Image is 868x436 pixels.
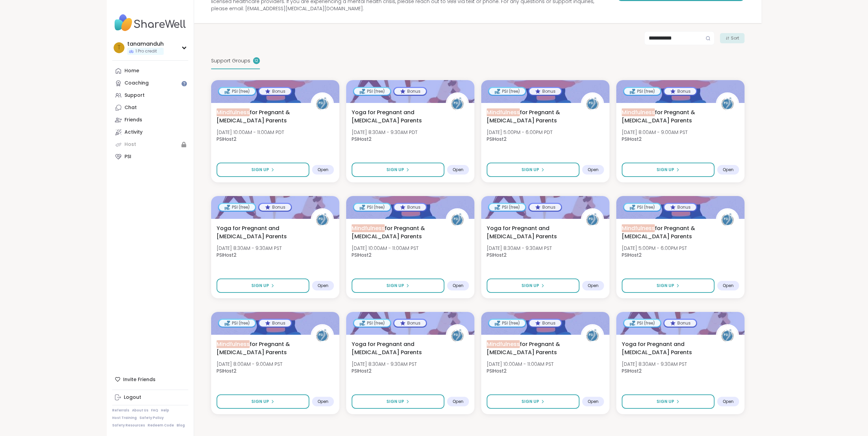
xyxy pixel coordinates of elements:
[622,245,687,252] span: [DATE] 5:00PM - 6:00PM PST
[624,204,660,211] div: PSI (free)
[723,283,734,288] span: Open
[124,92,145,99] div: Support
[622,394,715,409] button: Sign Up
[318,399,328,404] span: Open
[386,167,404,173] span: Sign Up
[352,136,371,142] b: PSIHost2
[217,129,284,136] span: [DATE] 10:00AM - 11:00AM PDT
[217,245,282,252] span: [DATE] 8:30AM - 9:30AM PST
[664,88,696,95] div: Bonus
[447,325,468,346] img: PSIHost2
[487,224,573,241] span: Yoga for Pregnant and [MEDICAL_DATA] Parents
[217,340,250,348] span: Mindfulness
[251,399,269,405] span: Sign Up
[148,423,174,428] a: Redeem Code
[717,209,738,230] img: PSIHost2
[582,209,603,230] img: PSIHost2
[135,48,157,54] span: 1 Pro credit
[588,399,599,404] span: Open
[112,77,188,89] a: Coaching
[487,361,554,367] span: [DATE] 10:00AM - 11:00AM PST
[217,108,250,116] span: Mindfulness
[217,108,303,125] span: for Pregnant & [MEDICAL_DATA] Parents
[132,408,148,413] a: About Us
[723,167,734,172] span: Open
[318,167,328,172] span: Open
[259,204,291,211] div: Bonus
[489,204,525,211] div: PSI (free)
[112,408,129,413] a: Referrals
[657,283,674,289] span: Sign Up
[723,399,734,404] span: Open
[219,204,255,211] div: PSI (free)
[622,108,655,116] span: Mindfulness
[217,340,303,357] span: for Pregnant & [MEDICAL_DATA] Parents
[622,340,708,357] span: Yoga for Pregnant and [MEDICAL_DATA] Parents
[487,279,579,293] button: Sign Up
[112,416,137,420] a: Host Training
[124,117,142,123] div: Friends
[253,57,260,64] div: 12
[453,167,464,172] span: Open
[717,93,738,115] img: PSIHost2
[354,88,390,95] div: PSI (free)
[588,167,599,172] span: Open
[622,367,642,374] b: PSIHost2
[161,408,169,413] a: Help
[664,204,696,211] div: Bonus
[352,108,438,125] span: Yoga for Pregnant and [MEDICAL_DATA] Parents
[219,320,255,327] div: PSI (free)
[217,252,236,258] b: PSIHost2
[487,108,573,125] span: for Pregnant & [MEDICAL_DATA] Parents
[318,283,328,288] span: Open
[352,367,371,374] b: PSIHost2
[657,167,674,173] span: Sign Up
[354,204,390,211] div: PSI (free)
[487,136,506,142] b: PSIHost2
[394,320,426,327] div: Bonus
[352,394,444,409] button: Sign Up
[217,361,282,367] span: [DATE] 8:00AM - 9:00AM PST
[112,138,188,151] a: Host
[124,129,143,136] div: Activity
[664,320,696,327] div: Bonus
[112,373,188,386] div: Invite Friends
[251,167,269,173] span: Sign Up
[352,279,444,293] button: Sign Up
[112,102,188,114] a: Chat
[487,367,506,374] b: PSIHost2
[352,252,371,258] b: PSIHost2
[521,283,539,289] span: Sign Up
[112,391,188,404] a: Logout
[521,399,539,405] span: Sign Up
[352,361,417,367] span: [DATE] 8:30AM - 9:30AM PST
[622,279,715,293] button: Sign Up
[217,136,236,142] b: PSIHost2
[352,340,438,357] span: Yoga for Pregnant and [MEDICAL_DATA] Parents
[622,136,642,142] b: PSIHost2
[112,151,188,163] a: PSI
[259,88,291,95] div: Bonus
[394,204,426,211] div: Bonus
[112,65,188,77] a: Home
[151,408,158,413] a: FAQ
[386,283,404,289] span: Sign Up
[219,88,255,95] div: PSI (free)
[582,325,603,346] img: PSIHost2
[487,163,579,177] button: Sign Up
[112,423,145,428] a: Safety Resources
[112,89,188,102] a: Support
[386,399,404,405] span: Sign Up
[487,252,506,258] b: PSIHost2
[124,80,149,87] div: Coaching
[139,416,164,420] a: Safety Policy
[447,209,468,230] img: PSIHost2
[521,167,539,173] span: Sign Up
[622,108,708,125] span: for Pregnant & [MEDICAL_DATA] Parents
[447,93,468,115] img: PSIHost2
[312,209,333,230] img: PSIHost2
[217,367,236,374] b: PSIHost2
[352,163,444,177] button: Sign Up
[624,88,660,95] div: PSI (free)
[352,245,418,252] span: [DATE] 10:00AM - 11:00AM PST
